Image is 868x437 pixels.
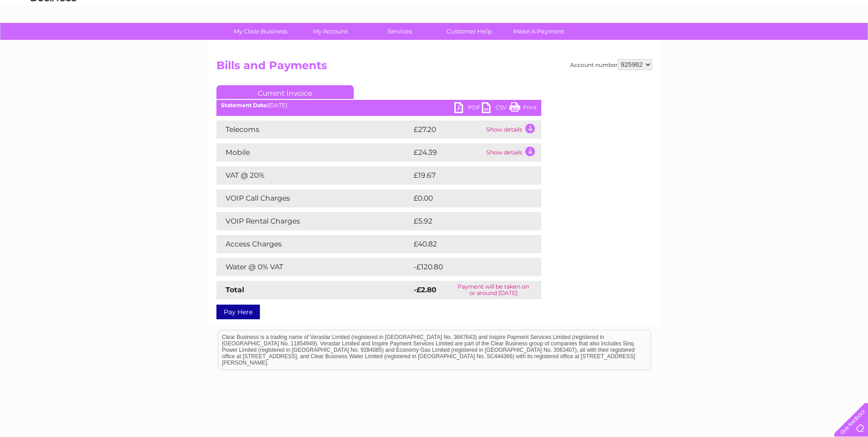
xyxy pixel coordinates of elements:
[431,23,507,40] a: Customer Help
[216,305,260,319] a: Pay Here
[216,166,411,185] td: VAT @ 20%
[216,235,411,253] td: Access Charges
[216,59,652,76] h2: Bills and Payments
[446,281,541,299] td: Payment will be taken on or around [DATE]
[838,39,859,46] a: Log out
[221,102,268,109] b: Statement Date:
[509,102,537,115] a: Print
[216,212,411,230] td: VOIP Rental Charges
[216,120,411,139] td: Telecoms
[216,85,354,99] a: Current Invoice
[216,102,541,109] div: [DATE]
[755,39,783,46] a: Telecoms
[411,166,522,185] td: £19.67
[730,39,750,46] a: Energy
[570,59,652,70] div: Account number
[362,23,437,40] a: Services
[411,258,526,276] td: -£120.80
[411,235,523,253] td: £40.82
[414,285,437,294] strong: -£2.80
[226,285,244,294] strong: Total
[411,212,520,230] td: £5.92
[216,258,411,276] td: Water @ 0% VAT
[411,143,484,162] td: £24.39
[454,102,482,115] a: PDF
[807,39,830,46] a: Contact
[218,5,651,44] div: Clear Business is a trading name of Verastar Limited (registered in [GEOGRAPHIC_DATA] No. 3667643...
[411,189,520,208] td: £0.00
[216,143,411,162] td: Mobile
[484,120,541,139] td: Show details
[695,5,759,16] a: 0333 014 3131
[482,102,509,115] a: CSV
[292,23,368,40] a: My Account
[216,189,411,208] td: VOIP Call Charges
[484,143,541,162] td: Show details
[707,39,724,46] a: Water
[30,24,77,52] img: logo.png
[223,23,298,40] a: My Clear Business
[788,39,802,46] a: Blog
[411,120,484,139] td: £27.20
[501,23,577,40] a: Make A Payment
